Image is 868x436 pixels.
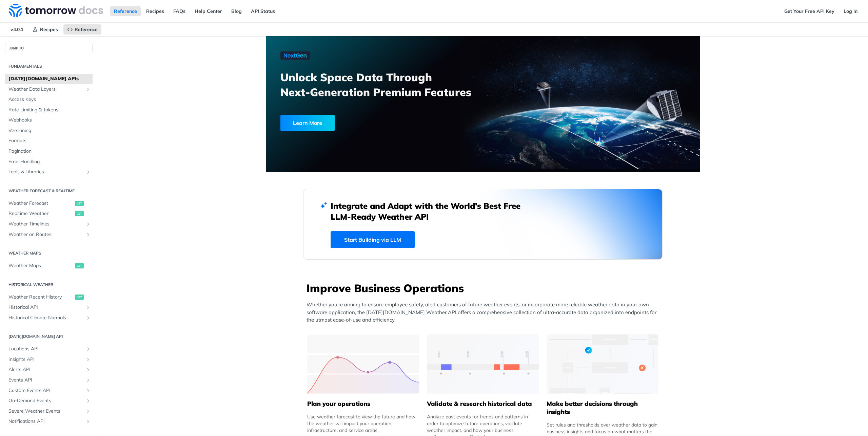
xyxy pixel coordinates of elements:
a: Weather Recent Historyget [5,292,93,302]
span: get [75,211,84,216]
span: Weather Timelines [8,221,84,227]
span: Historical Climate Normals [8,314,84,321]
a: Recipes [142,6,168,16]
a: Realtime Weatherget [5,209,93,219]
a: Learn More [280,115,448,131]
span: Access Keys [8,96,91,103]
a: Recipes [29,24,62,35]
a: Weather Data LayersShow subpages for Weather Data Layers [5,84,93,94]
button: Show subpages for Weather Data Layers [85,87,91,92]
h2: [DATE][DOMAIN_NAME] API [5,333,93,340]
span: Realtime Weather [8,210,73,217]
img: a22d113-group-496-32x.svg [547,334,658,394]
span: Insights API [8,356,84,363]
h2: Weather Maps [5,250,93,256]
a: Help Center [191,6,226,16]
a: Start Building via LLM [331,231,415,248]
span: Alerts API [8,366,84,373]
button: Show subpages for Tools & Libraries [85,169,91,175]
span: Weather Data Layers [8,86,84,93]
a: Tools & LibrariesShow subpages for Tools & Libraries [5,167,93,177]
h5: Validate & research historical data [427,400,539,408]
div: Learn More [280,115,335,131]
h5: Make better decisions through insights [547,400,658,416]
a: Log In [840,6,861,16]
a: Access Keys [5,94,93,105]
span: Formats [8,137,91,144]
a: FAQs [170,6,189,16]
a: Weather Forecastget [5,198,93,209]
h2: Integrate and Adapt with the World’s Best Free LLM-Ready Weather API [331,200,531,222]
a: Notifications APIShow subpages for Notifications API [5,416,93,427]
span: v4.0.1 [7,24,27,35]
span: Weather Forecast [8,200,73,207]
p: Whether you’re aiming to ensure employee safety, alert customers of future weather events, or inc... [307,301,663,324]
span: Severe Weather Events [8,408,84,415]
a: Weather on RoutesShow subpages for Weather on Routes [5,230,93,240]
button: Show subpages for On-Demand Events [85,398,91,404]
button: Show subpages for Severe Weather Events [85,409,91,414]
a: Blog [228,6,245,16]
a: Error Handling [5,157,93,167]
span: get [75,295,84,300]
button: Show subpages for Custom Events API [85,388,91,393]
span: Reference [75,26,98,32]
a: Historical APIShow subpages for Historical API [5,302,93,312]
a: Alerts APIShow subpages for Alerts API [5,365,93,375]
button: Show subpages for Notifications API [85,419,91,424]
a: Weather TimelinesShow subpages for Weather Timelines [5,219,93,229]
span: Notifications API [8,418,84,425]
span: Weather on Routes [8,231,84,238]
button: Show subpages for Events API [85,377,91,383]
h2: Weather Forecast & realtime [5,188,93,194]
button: JUMP TO [5,43,93,53]
img: 39565e8-group-4962x.svg [307,334,419,394]
span: Locations API [8,346,84,352]
span: Recipes [40,26,58,32]
h3: Improve Business Operations [307,281,663,296]
a: On-Demand EventsShow subpages for On-Demand Events [5,396,93,406]
span: Rate Limiting & Tokens [8,107,91,113]
a: Webhooks [5,115,93,125]
span: Versioning [8,127,91,134]
span: Tools & Libraries [8,169,84,175]
img: 13d7ca0-group-496-2.svg [427,334,539,394]
span: Historical API [8,304,84,311]
span: Weather Maps [8,262,73,269]
button: Show subpages for Insights API [85,357,91,362]
a: Rate Limiting & Tokens [5,105,93,115]
span: [DATE][DOMAIN_NAME] APIs [8,75,91,82]
a: Weather Mapsget [5,261,93,271]
span: Events API [8,377,84,384]
a: Severe Weather EventsShow subpages for Severe Weather Events [5,406,93,416]
a: API Status [247,6,279,16]
a: Insights APIShow subpages for Insights API [5,354,93,365]
span: Error Handling [8,158,91,165]
span: Weather Recent History [8,294,73,301]
span: On-Demand Events [8,397,84,404]
a: [DATE][DOMAIN_NAME] APIs [5,74,93,84]
span: get [75,201,84,206]
a: Reference [63,24,101,35]
span: Pagination [8,148,91,155]
button: Show subpages for Weather on Routes [85,232,91,237]
span: Webhooks [8,117,91,124]
button: Show subpages for Weather Timelines [85,221,91,227]
img: Tomorrow.io Weather API Docs [9,4,103,17]
a: Custom Events APIShow subpages for Custom Events API [5,386,93,396]
button: Show subpages for Historical API [85,305,91,310]
button: Show subpages for Historical Climate Normals [85,315,91,321]
div: Use weather forecast to view the future and how the weather will impact your operation, infrastru... [307,413,419,434]
a: Versioning [5,126,93,136]
h2: Historical Weather [5,282,93,288]
h5: Plan your operations [307,400,419,408]
a: Historical Climate NormalsShow subpages for Historical Climate Normals [5,313,93,323]
button: Show subpages for Locations API [85,346,91,352]
a: Formats [5,136,93,146]
a: Locations APIShow subpages for Locations API [5,344,93,354]
button: Show subpages for Alerts API [85,367,91,372]
span: Custom Events API [8,387,84,394]
h3: Unlock Space Data Through Next-Generation Premium Features [280,70,490,100]
h2: Fundamentals [5,63,93,69]
a: Get Your Free API Key [781,6,838,16]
